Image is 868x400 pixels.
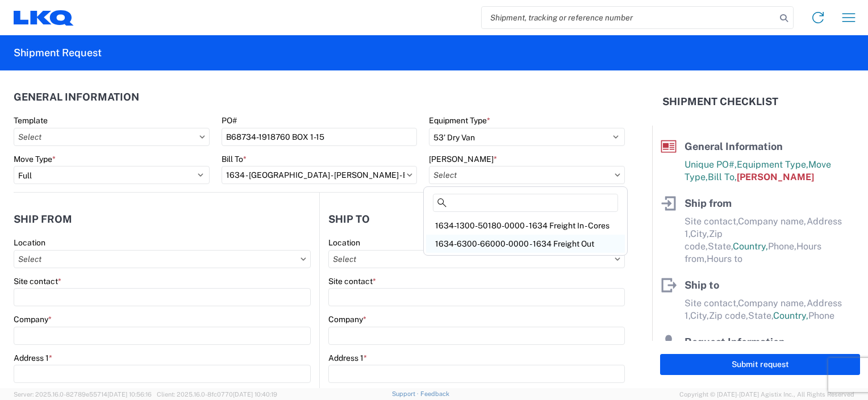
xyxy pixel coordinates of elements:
span: Site contact, [685,216,738,227]
span: Company name, [738,216,807,227]
label: Company [14,314,52,324]
span: Bill To, [708,172,737,182]
span: Country, [733,241,768,252]
a: Feedback [420,390,449,397]
span: State, [708,241,733,252]
label: Site contact [14,276,61,286]
span: Phone, [768,241,796,252]
label: Move Type [14,154,56,164]
h2: General Information [14,91,139,103]
span: [DATE] 10:56:16 [107,391,152,398]
label: Site contact [328,276,376,286]
label: Location [328,238,360,248]
input: Select [429,166,625,184]
div: 1634-1300-50180-0000 - 1634 Freight In - Cores [426,216,625,235]
span: Copyright © [DATE]-[DATE] Agistix Inc., All Rights Reserved [679,389,854,399]
input: Select [328,250,625,268]
span: Request Information [685,336,785,348]
input: Select [222,166,418,184]
label: Address 1 [14,353,52,363]
span: Company name, [738,298,807,309]
span: City, [690,310,709,321]
h2: Ship to [328,214,370,225]
span: Zip code, [709,310,748,321]
label: PO# [222,115,237,126]
span: Client: 2025.16.0-8fc0770 [157,391,277,398]
span: Phone [808,310,834,321]
h2: Shipment Checklist [662,95,778,109]
button: Submit request [660,354,860,375]
span: Ship to [685,279,719,291]
label: Template [14,115,48,126]
label: Bill To [222,154,247,164]
h2: Shipment Request [14,46,102,60]
span: Unique PO#, [685,159,737,170]
span: Hours to [707,253,742,264]
a: Support [392,390,420,397]
label: Company [328,314,366,324]
span: General Information [685,140,783,152]
span: State, [748,310,773,321]
input: Shipment, tracking or reference number [482,7,776,28]
label: Address 1 [328,353,367,363]
input: Select [14,128,210,146]
span: [PERSON_NAME] [737,172,814,182]
label: Equipment Type [429,115,490,126]
span: City, [690,228,709,239]
span: Ship from [685,197,732,209]
input: Select [14,250,311,268]
span: Equipment Type, [737,159,808,170]
h2: Ship from [14,214,72,225]
label: Location [14,238,45,248]
label: [PERSON_NAME] [429,154,497,164]
span: Country, [773,310,808,321]
span: [DATE] 10:40:19 [233,391,277,398]
div: 1634-6300-66000-0000 - 1634 Freight Out [426,235,625,253]
span: Server: 2025.16.0-82789e55714 [14,391,152,398]
span: Site contact, [685,298,738,309]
